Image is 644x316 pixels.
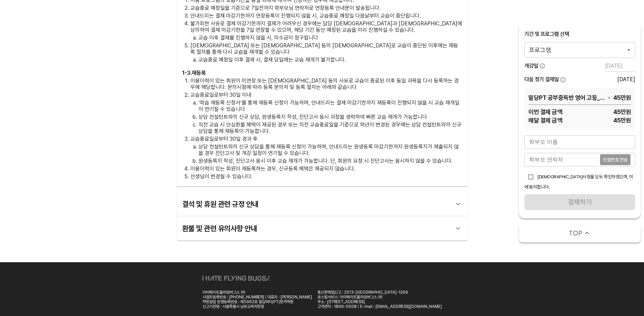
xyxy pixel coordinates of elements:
p: 상담 컨설턴트와의 신규 상담을 통해 재등록 신청이 가능하며, 안내드리는 원생등록 마감기한까지 원생등록지가 제출되지 않을 경우 진단고사 및 개강 일정이 연기될 수 있습니다. [198,143,462,156]
span: 45만 원 [613,93,631,102]
div: 호스팅서비스: 아이헤이트플라잉버그스 ㈜ [317,295,442,299]
span: 밀당PT 공부중독반 영어 고등_9시간 [528,93,605,102]
div: 사업자등록번호 : [PHONE_NUMBER] | 대표자 : [PERSON_NAME] [202,295,312,299]
span: 개강일 [524,62,538,70]
div: [DATE] [617,76,635,83]
div: 결석 및 휴원 관련 규정 안내 [182,196,450,212]
p: 교습종료일로부터 30일 경과 후 [190,136,462,142]
p: 이용이력이 있는 회원이 재등록하는 경우, 신규등록 혜택은 제공되지 않습니다. [190,165,462,172]
p: [DEMOGRAPHIC_DATA] 또는 [DEMOGRAPHIC_DATA] 등의 [DEMOGRAPHIC_DATA]로 교습이 중단된 이후에는 재등록 절차를 통해 다시 교습을 재개... [190,42,462,55]
span: 45만 원 [562,116,631,125]
div: 프로그램 [524,42,635,58]
p: 이용이력이 있는 회원이 미연장 또는 [DEMOGRAPHIC_DATA] 등의 사유로 교습이 종료된 이후 동일 과목을 다시 등록하는 경우에 해당합니다. 문의시점에 따라 등록 문의... [190,77,462,90]
p: 상담 컨설턴트와의 신규 상담, 원생등록지 작성, 진단고사 응시 과정을 생략하여 빠른 교습 재개가 가능합니다 [198,114,462,120]
div: 결석 및 휴원 관련 규정 안내 [177,192,468,216]
span: [DEMOGRAPHIC_DATA]사항을 모두 확인하였으며, 이에 동의합니다. [524,174,633,189]
p: 교습종료 예정일 이후 결제 시, 결제 당일에는 교습 재개가 불가합니다. [198,57,462,63]
p: 직전 교습 시 안심환불 혜택이 제공된 경우 또는 직전 교습종료일을 기준으로 학년이 변경된 경우에는 상담 컨설턴트와의 신규 상담을 통해 재등록이 가능합니다. [198,121,462,134]
div: 신고기관명 : 서울특별시 남부교육지원청 [202,304,312,309]
span: 45만 원 [562,108,631,116]
input: 학부모 연락처를 입력해주세요 [524,153,600,166]
div: 환불 및 관련 유의사항 안내 [182,220,450,236]
div: 주소 : [STREET_ADDRESS] [317,299,442,304]
div: 고객센터 : 1899-0508 | E-mail : [EMAIL_ADDRESS][DOMAIN_NAME] [317,304,442,309]
p: 안내드리는 결제 마감기한까지 연장등록이 진행되지 않을 시, 교습종료 예정일 다음날부터 교습이 중단됩니다. [190,13,462,19]
span: 매달 결제 금액 [528,116,562,125]
input: 학부모 이름을 입력해주세요 [524,135,635,149]
span: 다음 정기 결제일 [524,76,559,83]
div: 기간 및 프로그램 선택 [524,30,635,38]
img: ihateflyingbugs [202,276,270,281]
p: 선생님이 변경될 수 있습니다. [190,173,462,180]
div: 환불 및 관련 유의사항 안내 [177,216,468,241]
p: ‘학습 재등록 신청서’를 통해 재등록 신청이 가능하며, 안내드리는 결제 마감기한까지 재등록이 진행되지 않을 시 교습 재개일이 연기될 수 있습니다 [198,99,462,112]
div: 통신판매업신고 : 2013-[GEOGRAPHIC_DATA]-1269 [317,290,442,295]
button: TOP [519,224,641,242]
div: 아이헤이트플라잉버그스 ㈜ [202,290,312,295]
p: 원생등록지 작성, 진단고사 응시 이후 교습 재개가 가능합니다. 단, 회원의 요청 시 진단고사는 응시하지 않을 수 있습니다. [198,158,462,164]
span: TOP [569,228,582,238]
p: 교습종료 예정일을 기준으로 7일전까지 학부모님 연락처로 연장등록 안내문이 발송됩니다. [190,5,462,11]
h3: 1 - 3 . 재등록 [182,70,462,76]
div: 학원설립 운영등록번호 : 제5962호 밀당피티(PT)원격학원 [202,299,312,304]
p: 불가피한 사유로 결제 마감기한까지 결제가 어려우신 경우에는 담당 [DEMOGRAPHIC_DATA]과 [DEMOGRAPHIC_DATA]에 상의하여 결제 마감기한을 7일 연장할 ... [190,20,462,33]
p: 교습 이후 결제를 진행하지 않을 시, 미수금이 청구됩니다 [198,35,462,41]
p: 교습종료일로부터 30일 이내 [190,92,462,98]
span: 이번 결제 금액 [528,108,562,116]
